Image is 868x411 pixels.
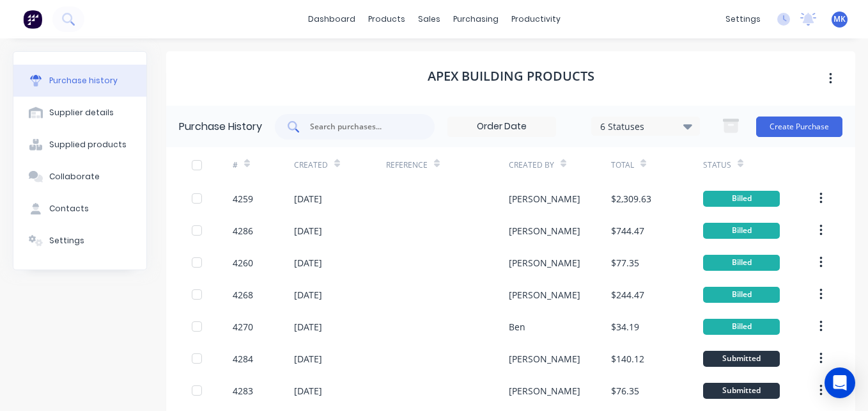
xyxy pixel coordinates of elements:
div: Created By [509,159,554,171]
div: $34.19 [611,320,639,334]
div: Purchase history [49,75,118,86]
div: 4286 [233,224,253,238]
div: Purchase History [179,119,262,134]
div: 4270 [233,320,253,334]
div: [PERSON_NAME] [509,352,580,366]
div: Billed [703,319,780,335]
div: 4284 [233,352,253,366]
div: $244.47 [611,288,644,302]
div: purchasing [447,10,505,29]
div: Billed [703,191,780,207]
div: sales [412,10,447,29]
button: Create Purchase [756,117,842,137]
div: Created [294,159,328,171]
div: 4268 [233,288,253,302]
input: Search purchases... [309,120,415,133]
div: [DATE] [294,320,322,334]
button: Settings [13,225,146,257]
span: MK [833,13,846,25]
div: Supplied products [49,139,127,150]
div: $77.35 [611,256,639,270]
div: $744.47 [611,224,644,238]
div: products [362,10,412,29]
div: [DATE] [294,224,322,238]
button: Supplier details [13,97,146,129]
img: Factory [23,10,42,29]
div: [PERSON_NAME] [509,288,580,302]
button: Supplied products [13,129,146,161]
div: 4283 [233,384,253,398]
div: Status [703,159,731,171]
input: Order Date [448,117,555,136]
div: Submitted [703,351,780,367]
div: 4260 [233,256,253,270]
div: Submitted [703,383,780,399]
div: Billed [703,287,780,303]
div: [DATE] [294,352,322,366]
div: Collaborate [49,171,100,182]
button: Purchase history [13,65,146,97]
div: $2,309.63 [611,192,651,205]
a: dashboard [302,10,362,29]
div: [DATE] [294,288,322,302]
div: [DATE] [294,256,322,270]
div: [PERSON_NAME] [509,384,580,398]
h1: Apex Building Products [428,68,594,84]
div: # [233,159,238,171]
div: [DATE] [294,384,322,398]
div: productivity [505,10,567,29]
div: Ben [509,320,525,334]
div: 4259 [233,192,253,205]
div: 6 Statuses [600,119,692,133]
div: Total [611,159,634,171]
button: Contacts [13,193,146,225]
div: Settings [49,235,84,246]
div: settings [719,10,767,29]
div: [PERSON_NAME] [509,224,580,238]
div: Supplier details [49,107,114,118]
div: Contacts [49,203,89,214]
div: Billed [703,255,780,271]
div: [PERSON_NAME] [509,192,580,205]
div: Billed [703,223,780,239]
button: Collaborate [13,161,146,193]
div: [DATE] [294,192,322,205]
div: [PERSON_NAME] [509,256,580,270]
div: $140.12 [611,352,644,366]
div: $76.35 [611,384,639,398]
div: Reference [386,159,428,171]
div: Open Intercom Messenger [825,367,855,398]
